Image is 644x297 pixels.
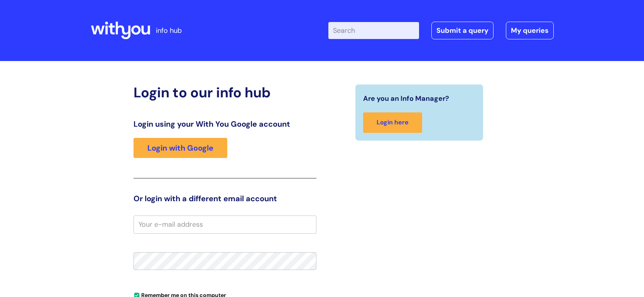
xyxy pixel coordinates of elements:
[134,119,316,129] h3: Login using your With You Google account
[134,138,227,158] a: Login with Google
[328,22,419,39] input: Search
[134,216,316,233] input: Your e-mail address
[431,22,494,39] a: Submit a query
[134,194,316,203] h3: Or login with a different email account
[363,112,422,133] a: Login here
[506,22,554,39] a: My queries
[156,24,182,37] p: info hub
[134,84,316,101] h2: Login to our info hub
[363,92,449,105] span: Are you an Info Manager?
